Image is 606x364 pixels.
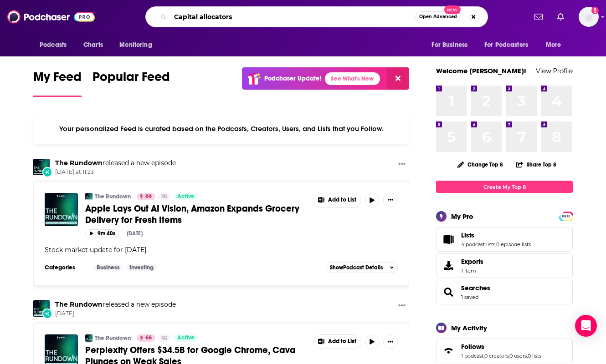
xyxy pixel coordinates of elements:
[461,231,531,239] a: Lists
[439,286,457,298] a: Searches
[137,334,155,342] a: 66
[439,344,457,357] a: Follows
[431,39,467,51] span: For Business
[325,72,380,85] a: See What's New
[579,7,599,27] span: Logged in as gmalloy
[177,334,195,343] span: Active
[326,262,398,273] button: ShowPodcast Details
[328,197,356,203] span: Add to List
[42,308,52,318] div: New Episode
[119,39,152,51] span: Monitoring
[591,7,599,14] svg: Add a profile image
[461,284,490,292] a: Searches
[264,75,321,82] p: Podchaser Update!
[33,69,82,90] span: My Feed
[461,343,484,351] span: Follows
[461,268,483,274] span: 1 item
[461,294,478,300] a: 1 saved
[33,36,78,54] button: open menu
[539,36,573,54] button: open menu
[330,264,383,271] span: Show Podcast Details
[313,335,361,349] button: Show More Button
[55,168,176,176] span: [DATE] at 11:23
[174,193,198,200] a: Active
[436,253,573,278] a: Exports
[516,156,557,173] button: Share Top 8
[528,353,541,359] a: 0 lists
[127,230,143,237] div: [DATE]
[436,280,573,304] span: Searches
[496,241,531,248] a: 0 episode lists
[531,9,546,25] a: Show notifications dropdown
[560,213,571,220] span: PRO
[85,193,92,200] a: The Rundown
[55,159,176,167] h3: released a new episode
[395,159,409,170] button: Show More Button
[45,193,78,226] img: Apple Lays Out AI Vision, Amazon Expands Grocery Delivery for Fresh Items
[478,36,541,54] button: open menu
[461,258,483,266] span: Exports
[85,203,299,226] span: Apple Lays Out AI Vision, Amazon Expands Grocery Delivery for Fresh Items
[45,246,148,254] span: Stock market update for [DATE].
[484,39,528,51] span: For Podcasters
[328,338,356,345] span: Add to List
[170,10,415,24] input: Search podcasts, credits, & more...
[536,66,573,75] a: View Profile
[444,5,461,14] span: New
[395,300,409,312] button: Show More Button
[92,69,170,97] a: Popular Feed
[575,315,597,337] div: Open Intercom Messenger
[55,159,103,167] a: The Rundown
[33,300,50,317] img: The Rundown
[40,39,67,51] span: Podcasts
[579,7,599,27] button: Show profile menu
[439,233,457,246] a: Lists
[461,353,483,359] a: 1 podcast
[85,334,92,342] img: The Rundown
[579,7,599,27] img: User Profile
[439,259,457,272] span: Exports
[509,353,527,359] a: 0 users
[93,264,123,271] a: Business
[419,15,457,19] span: Open Advanced
[33,69,82,97] a: My Feed
[126,264,157,271] a: Investing
[451,212,473,221] div: My Pro
[461,241,495,248] a: 4 podcast lists
[415,11,461,22] button: Open AdvancedNew
[55,300,103,308] a: The Rundown
[83,39,103,51] span: Charts
[425,36,479,54] button: open menu
[383,193,398,207] button: Show More Button
[452,159,508,170] button: Change Top 8
[436,181,573,193] a: Create My Top 8
[55,300,176,309] h3: released a new episode
[313,193,361,207] button: Show More Button
[483,353,484,359] span: ,
[92,69,170,90] span: Popular Feed
[560,212,571,219] a: PRO
[85,203,307,226] a: Apple Lays Out AI Vision, Amazon Expands Grocery Delivery for Fresh Items
[461,343,541,351] a: Follows
[77,36,108,54] a: Charts
[177,192,195,201] span: Active
[508,353,509,359] span: ,
[554,9,568,25] a: Show notifications dropdown
[451,324,487,332] div: My Activity
[527,353,528,359] span: ,
[484,353,508,359] a: 0 creators
[7,8,95,25] img: Podchaser - Follow, Share and Rate Podcasts
[174,334,198,342] a: Active
[42,167,52,177] div: New Episode
[113,36,164,54] button: open menu
[145,192,152,201] span: 66
[33,159,50,175] img: The Rundown
[436,66,526,75] a: Welcome [PERSON_NAME]!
